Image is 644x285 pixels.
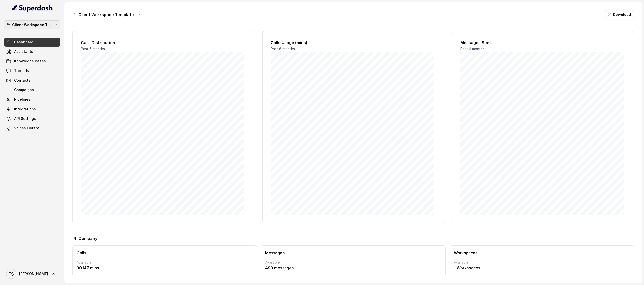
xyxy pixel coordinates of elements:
[14,59,46,64] span: Knowledge Bases
[4,95,60,104] a: Pipelines
[271,40,436,46] h2: Calls Usage (mins)
[4,38,60,47] a: Dashboard
[77,260,253,265] p: Available
[77,265,253,271] p: 90147 mins
[605,10,634,19] button: Download
[4,57,60,66] a: Knowledge Bases
[454,260,630,265] p: Available
[4,66,60,75] a: Threads
[14,97,30,102] span: Pipelines
[454,250,630,256] h3: Workspaces
[77,250,253,256] h3: Calls
[454,265,630,271] p: 1 Workspaces
[78,12,134,18] h3: Client Workspace Template
[12,22,52,28] p: Client Workspace Template
[14,126,39,131] span: Voices Library
[12,4,53,12] img: light.svg
[460,47,485,51] span: Past 6 months
[4,47,60,56] a: Assistants
[14,106,36,112] span: Integrations
[4,76,60,85] a: Contacts
[14,78,30,83] span: Contacts
[265,265,441,271] p: 490 messages
[265,260,441,265] p: Available
[4,267,60,281] a: [PERSON_NAME]
[4,114,60,123] a: API Settings
[14,116,36,121] span: API Settings
[4,104,60,114] a: Integrations
[4,85,60,94] a: Campaigns
[9,271,14,277] text: FS
[81,40,246,46] h2: Calls Distribution
[460,40,626,46] h2: Messages Sent
[14,87,34,92] span: Campaigns
[4,124,60,133] a: Voices Library
[271,47,295,51] span: Past 6 months
[19,271,48,276] span: [PERSON_NAME]
[78,235,97,241] h3: Company
[14,40,33,45] span: Dashboard
[14,68,29,73] span: Threads
[81,47,105,51] span: Past 6 months
[265,250,441,256] h3: Messages
[14,49,33,54] span: Assistants
[4,20,60,29] button: Client Workspace Template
